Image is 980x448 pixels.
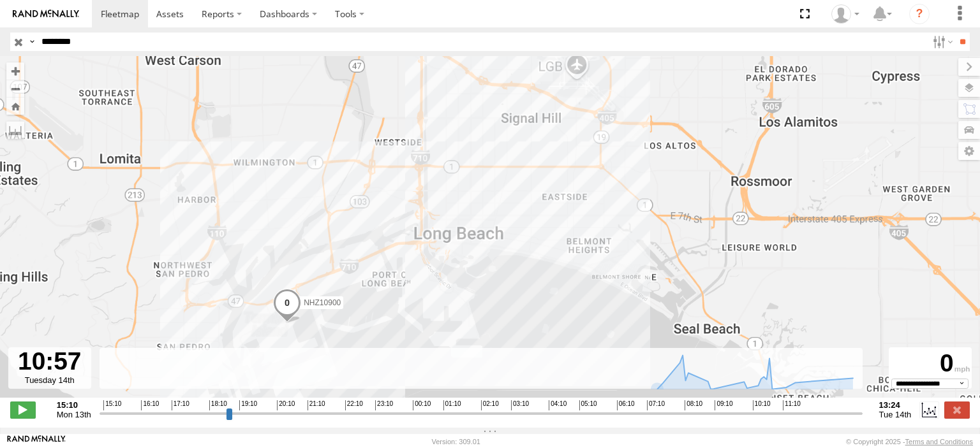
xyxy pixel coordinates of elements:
label: Search Filter Options [928,33,955,51]
strong: 13:24 [879,400,912,410]
span: 04:10 [549,400,567,410]
span: 15:10 [103,400,121,410]
label: Close [944,401,970,418]
label: Search Query [27,33,37,51]
span: 23:10 [375,400,393,410]
span: 21:10 [308,400,325,410]
span: Mon 13th Oct 2025 [57,410,91,419]
span: 02:10 [481,400,499,410]
span: 17:10 [172,400,189,410]
span: 07:10 [647,400,665,410]
span: 10:10 [753,400,771,410]
span: 22:10 [345,400,363,410]
label: Measure [6,121,24,139]
img: rand-logo.svg [13,10,79,18]
span: 18:10 [209,400,227,410]
strong: 15:10 [57,400,91,410]
span: 06:10 [617,400,635,410]
div: Version: 309.01 [432,438,480,445]
span: 05:10 [579,400,597,410]
span: 08:10 [685,400,702,410]
button: Zoom in [6,62,24,80]
div: Zulema McIntosch [827,4,864,24]
label: Play/Stop [10,401,36,418]
div: © Copyright 2025 - [846,438,973,445]
label: Map Settings [958,142,980,160]
i: ? [909,4,930,24]
span: 01:10 [443,400,461,410]
div: 0 [891,349,970,379]
span: 00:10 [413,400,431,410]
span: NHZ10900 [304,298,341,307]
a: Visit our Website [7,435,66,448]
span: 19:10 [239,400,257,410]
span: Tue 14th Oct 2025 [879,410,912,419]
span: 11:10 [783,400,801,410]
button: Zoom out [6,80,24,98]
span: 03:10 [511,400,529,410]
button: Zoom Home [6,98,24,115]
span: 16:10 [141,400,159,410]
span: 20:10 [277,400,295,410]
span: 09:10 [715,400,732,410]
a: Terms and Conditions [905,438,973,445]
